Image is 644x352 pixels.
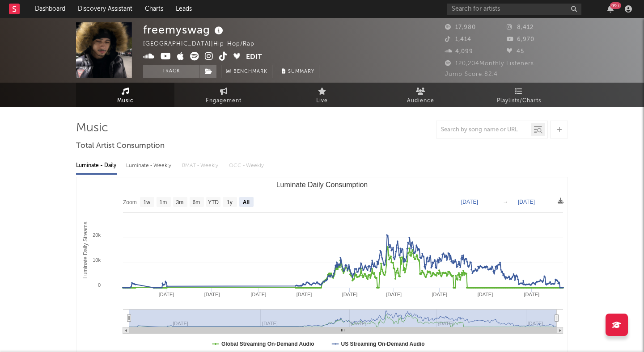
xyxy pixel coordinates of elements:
input: Search by song name or URL [436,126,531,134]
span: Benchmark [233,67,267,77]
text: [DATE] [297,292,312,297]
text: [DATE] [461,199,478,205]
text: 1y [227,199,233,205]
text: → [503,199,508,205]
text: [DATE] [524,292,539,297]
text: 1w [144,199,151,205]
text: 20k [93,232,101,238]
text: 6m [193,199,200,205]
button: Edit [246,52,262,63]
text: [DATE] [518,199,535,205]
a: Live [273,83,371,107]
text: 0 [98,282,101,288]
text: [DATE] [386,292,402,297]
span: 4,099 [445,49,473,54]
span: Audience [407,96,434,106]
div: Luminate - Weekly [126,158,173,173]
span: Jump Score: 82.4 [445,71,498,77]
text: 10k [93,257,101,263]
button: Track [143,65,199,78]
text: Luminate Daily Streams [82,222,89,278]
span: Live [316,96,328,106]
text: [DATE] [432,292,448,297]
span: 1,414 [445,37,471,42]
div: Luminate - Daily [76,158,117,173]
a: Music [76,83,174,107]
span: Summary [288,69,314,74]
text: YTD [208,199,219,205]
span: 6,970 [507,37,534,42]
text: US Streaming On-Demand Audio [341,341,425,347]
span: Music [117,96,134,106]
text: Global Streaming On-Demand Audio [221,341,314,347]
text: Zoom [123,199,137,205]
input: Search for artists [447,4,581,15]
div: [GEOGRAPHIC_DATA] | Hip-Hop/Rap [143,39,265,50]
div: freemyswag [143,22,225,37]
span: Total Artist Consumption [76,141,165,151]
button: Summary [277,65,319,78]
text: All [243,199,250,205]
text: [DATE] [342,292,358,297]
a: Benchmark [221,65,272,78]
a: Playlists/Charts [470,83,568,107]
div: 99 + [610,2,621,9]
a: Engagement [174,83,273,107]
span: 120,204 Monthly Listeners [445,61,534,67]
button: 99+ [607,5,614,13]
text: [DATE] [478,292,493,297]
text: [DATE] [204,292,220,297]
text: Luminate Daily Consumption [276,181,368,189]
span: 17,980 [445,25,476,30]
text: [DATE] [251,292,267,297]
text: 1m [160,199,167,205]
span: Engagement [206,96,241,106]
span: 8,412 [507,25,534,30]
a: Audience [371,83,470,107]
span: Playlists/Charts [497,96,541,106]
span: 45 [507,49,524,54]
text: [DATE] [159,292,174,297]
text: 3m [176,199,184,205]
